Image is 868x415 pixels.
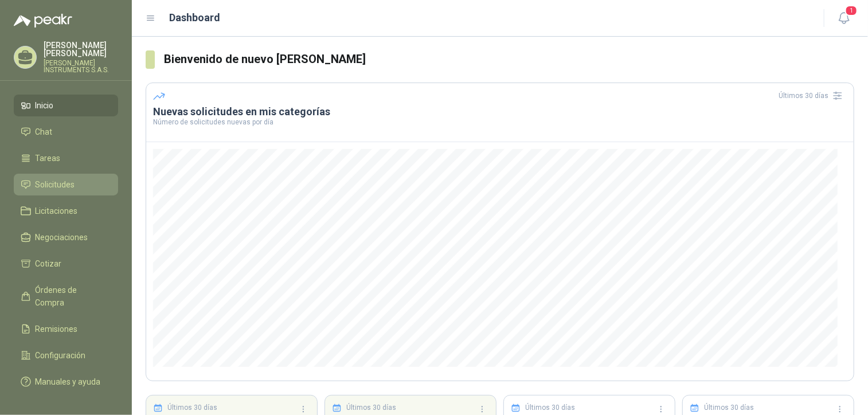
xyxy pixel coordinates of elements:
[36,231,88,244] span: Negociaciones
[845,5,858,16] span: 1
[36,99,54,112] span: Inicio
[170,10,221,26] h1: Dashboard
[14,200,118,222] a: Licitaciones
[779,87,847,105] div: Últimos 30 días
[36,257,62,270] span: Cotizar
[14,174,118,195] a: Solicitudes
[14,226,118,248] a: Negociaciones
[834,8,854,29] button: 1
[168,402,218,413] p: Últimos 30 días
[36,205,78,217] span: Licitaciones
[14,279,118,314] a: Órdenes de Compra
[14,147,118,169] a: Tareas
[14,14,72,28] img: Logo peakr
[14,344,118,366] a: Configuración
[36,126,53,138] span: Chat
[44,41,118,57] p: [PERSON_NAME] [PERSON_NAME]
[347,402,397,413] p: Últimos 30 días
[14,253,118,275] a: Cotizar
[44,60,118,73] p: [PERSON_NAME] INSTRUMENTS S.A.S.
[705,402,754,413] p: Últimos 30 días
[36,375,101,388] span: Manuales y ayuda
[36,349,86,362] span: Configuración
[36,284,107,309] span: Órdenes de Compra
[14,121,118,143] a: Chat
[36,178,75,191] span: Solicitudes
[14,95,118,116] a: Inicio
[14,318,118,340] a: Remisiones
[36,323,78,335] span: Remisiones
[153,105,847,119] h3: Nuevas solicitudes en mis categorías
[164,50,854,68] h3: Bienvenido de nuevo [PERSON_NAME]
[36,152,61,165] span: Tareas
[14,371,118,393] a: Manuales y ayuda
[526,402,576,413] p: Últimos 30 días
[153,119,847,126] p: Número de solicitudes nuevas por día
